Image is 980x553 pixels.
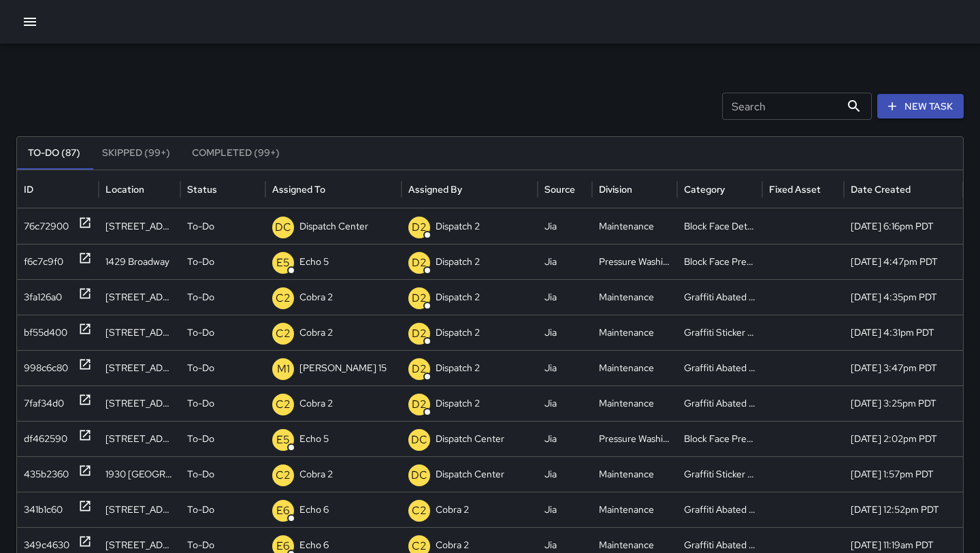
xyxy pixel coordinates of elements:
div: 10/7/2025, 4:47pm PDT [844,244,963,279]
div: Maintenance [592,350,677,385]
div: 3fa126a0 [24,280,62,315]
div: 7faf34d0 [24,386,64,421]
p: Cobra 2 [299,386,333,421]
button: Completed (99+) [181,137,291,170]
div: 76c72900 [24,209,69,244]
p: To-Do [187,244,214,279]
div: 440 11th Street [99,350,180,385]
div: Date Created [851,183,911,195]
p: To-Do [187,351,214,385]
div: 998c6c80 [24,351,68,385]
div: 493 10th Street [99,492,180,527]
p: Dispatch 2 [436,351,480,385]
div: Graffiti Abated Large [677,385,762,421]
div: Jia [538,350,592,385]
div: 10/7/2025, 4:31pm PDT [844,315,963,350]
p: [PERSON_NAME] 15 [299,351,387,385]
div: 10/7/2025, 3:25pm PDT [844,385,963,421]
p: To-Do [187,315,214,350]
p: D2 [412,361,427,377]
p: C2 [412,503,427,519]
p: E6 [276,503,290,519]
p: E5 [276,432,290,448]
div: bf55d400 [24,315,67,350]
div: Graffiti Sticker Abated Small [677,315,762,350]
div: 1200 Broadway [99,279,180,315]
div: Jia [538,456,592,492]
p: D2 [412,255,427,271]
div: Maintenance [592,279,677,315]
p: Dispatch Center [299,209,368,244]
button: To-Do (87) [17,137,91,170]
div: 1737 Broadway [99,421,180,456]
div: Maintenance [592,208,677,244]
div: Graffiti Sticker Abated Small [677,456,762,492]
div: 1930 Broadway [99,456,180,492]
div: Status [187,183,217,195]
p: M1 [277,361,290,377]
button: New Task [877,94,964,119]
p: To-Do [187,280,214,315]
div: 10/7/2025, 3:47pm PDT [844,350,963,385]
div: Block Face Pressure Washed [677,244,762,279]
p: Echo 6 [299,492,329,527]
div: Maintenance [592,385,677,421]
div: 362 17th Street [99,208,180,244]
p: D2 [412,290,427,306]
p: D2 [412,326,427,342]
div: f6c7c9f0 [24,244,63,279]
div: 10/7/2025, 2:02pm PDT [844,421,963,456]
p: C2 [276,290,291,306]
p: C2 [276,396,291,413]
p: C2 [276,467,291,484]
p: C2 [276,326,291,342]
div: 341b1c60 [24,492,63,527]
div: Maintenance [592,456,677,492]
div: Jia [538,421,592,456]
button: Skipped (99+) [91,137,181,170]
div: Jia [538,385,592,421]
p: E5 [276,255,290,271]
div: Graffiti Abated Large [677,279,762,315]
p: D2 [412,219,427,236]
p: D2 [412,396,427,413]
p: Echo 5 [299,422,329,456]
div: Jia [538,315,592,350]
p: To-Do [187,386,214,421]
p: Dispatch 2 [436,386,480,421]
p: Cobra 2 [436,492,469,527]
div: Jia [538,244,592,279]
p: To-Do [187,422,214,456]
div: Source [544,183,575,195]
div: 435b2360 [24,457,69,492]
p: DC [275,219,291,236]
div: Pressure Washing [592,421,677,456]
p: Echo 5 [299,244,329,279]
div: Division [599,183,632,195]
div: Fixed Asset [769,183,821,195]
div: Maintenance [592,492,677,527]
div: 440 11th Street [99,315,180,350]
div: 10/7/2025, 4:35pm PDT [844,279,963,315]
p: Dispatch Center [436,457,504,492]
div: Jia [538,208,592,244]
p: Cobra 2 [299,315,333,350]
div: Block Face Pressure Washed [677,421,762,456]
p: Dispatch 2 [436,244,480,279]
p: DC [411,432,427,448]
div: Block Face Detailed [677,208,762,244]
p: To-Do [187,457,214,492]
div: ID [24,183,33,195]
div: 10/7/2025, 12:52pm PDT [844,492,963,527]
div: Maintenance [592,315,677,350]
div: Pressure Washing [592,244,677,279]
p: Cobra 2 [299,457,333,492]
div: Jia [538,492,592,527]
div: Category [684,183,725,195]
div: 10/7/2025, 6:16pm PDT [844,208,963,244]
div: Assigned To [272,183,325,195]
div: Jia [538,279,592,315]
div: Graffiti Abated Large [677,350,762,385]
div: 550 12th Street [99,385,180,421]
p: Dispatch 2 [436,315,480,350]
